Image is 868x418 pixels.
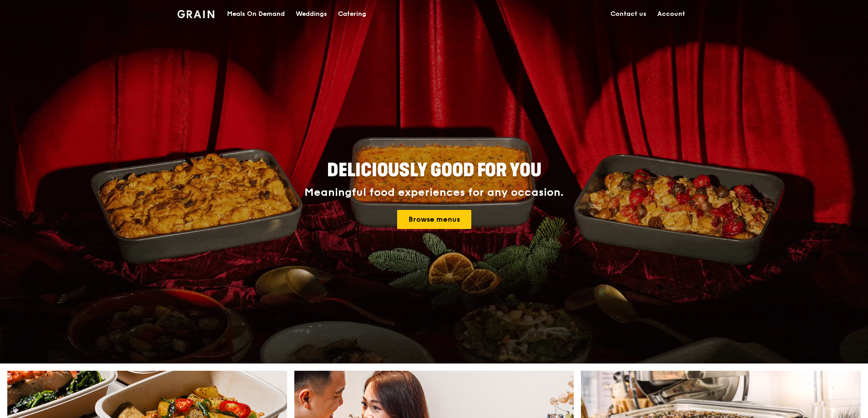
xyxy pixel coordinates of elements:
[333,0,372,28] a: Catering
[296,0,327,28] div: Weddings
[177,10,214,18] img: Grain
[652,0,691,28] a: Account
[338,0,366,28] div: Catering
[227,0,285,28] div: Meals On Demand
[327,159,541,181] span: Deliciously good for you
[397,210,471,229] a: Browse menus
[605,0,652,28] a: Contact us
[290,0,333,28] a: Weddings
[270,186,598,199] div: Meaningful food experiences for any occasion.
